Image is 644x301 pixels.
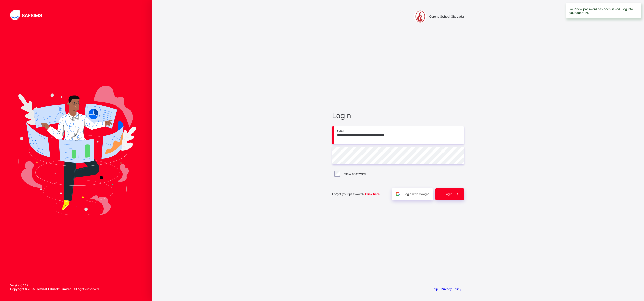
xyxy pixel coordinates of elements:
strong: Flexisaf Edusoft Limited. [36,287,73,291]
div: Your new password has been saved. Log into your account. [566,3,641,18]
img: SAFSIMS Logo [10,10,48,20]
span: Version 0.1.19 [10,283,99,287]
a: Privacy Policy [441,287,461,291]
img: Hero Image [16,86,136,215]
img: google.396cfc9801f0270233282035f929180a.svg [395,191,401,197]
span: Copyright © 2025 All rights reserved. [10,287,99,291]
span: Login with Google [404,192,429,196]
a: Click here [365,192,380,196]
a: Help [431,287,438,291]
span: Corona School Gbagada [429,15,464,18]
span: Login [444,192,452,196]
label: View password [344,172,366,176]
span: Login [332,111,464,120]
span: Forgot your password? [332,192,380,196]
